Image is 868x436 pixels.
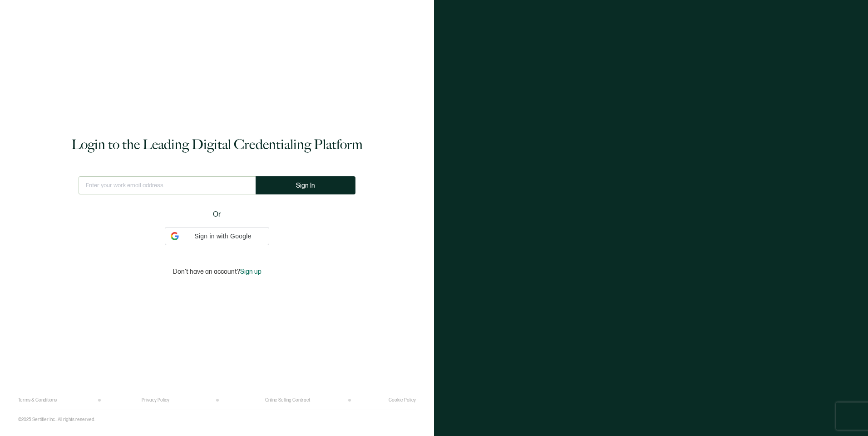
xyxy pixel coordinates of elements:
[18,397,57,403] a: Terms & Conditions
[173,268,261,276] p: Don't have an account?
[165,227,269,245] div: Sign in with Google
[256,176,355,194] button: Sign In
[182,232,263,241] span: Sign in with Google
[296,182,315,189] span: Sign In
[142,397,169,403] a: Privacy Policy
[213,209,221,220] span: Or
[18,417,95,422] p: ©2025 Sertifier Inc.. All rights reserved.
[71,136,363,154] h1: Login to the Leading Digital Credentialing Platform
[389,397,416,403] a: Cookie Policy
[240,268,261,276] span: Sign up
[79,176,256,194] input: Enter your work email address
[265,397,310,403] a: Online Selling Contract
